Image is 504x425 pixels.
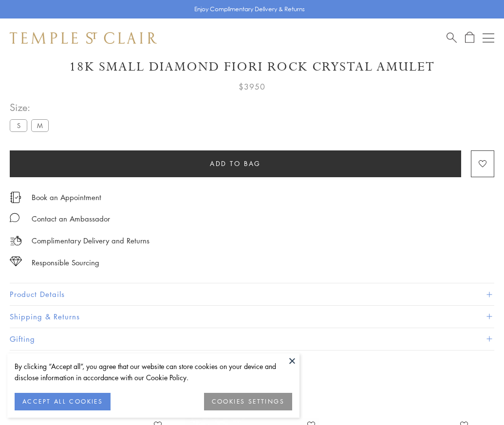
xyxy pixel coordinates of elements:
button: ACCEPT ALL COOKIES [15,393,111,410]
button: Open navigation [483,32,494,44]
div: By clicking “Accept all”, you agree that our website can store cookies on your device and disclos... [15,361,292,383]
button: Gifting [10,328,494,350]
img: icon_appointment.svg [10,192,21,203]
div: Responsible Sourcing [32,257,99,269]
img: icon_sourcing.svg [10,257,22,266]
div: Contact an Ambassador [32,213,110,225]
img: icon_delivery.svg [10,235,22,247]
img: Temple St. Clair [10,32,157,44]
p: Complimentary Delivery and Returns [32,235,149,247]
span: $3950 [239,80,265,93]
button: Add to bag [10,150,461,177]
a: Book an Appointment [32,192,101,203]
span: Size: [10,99,53,115]
h1: 18K Small Diamond Fiori Rock Crystal Amulet [10,58,494,75]
a: Search [447,32,457,44]
label: S [10,119,27,131]
p: Enjoy Complimentary Delivery & Returns [194,4,305,14]
button: COOKIES SETTINGS [204,393,292,410]
label: M [31,119,49,131]
button: Shipping & Returns [10,306,494,328]
button: Product Details [10,283,494,305]
span: Add to bag [210,158,261,169]
a: Open Shopping Bag [465,32,474,44]
img: MessageIcon-01_2.svg [10,213,19,222]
